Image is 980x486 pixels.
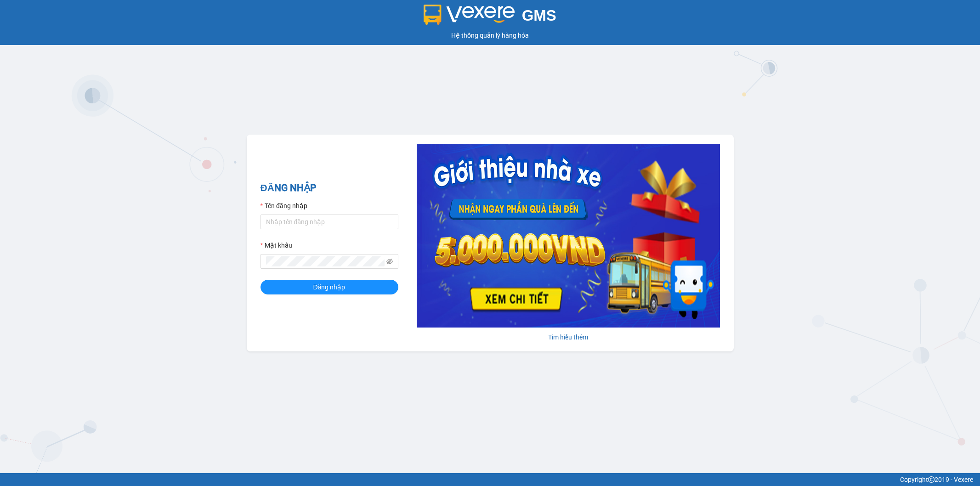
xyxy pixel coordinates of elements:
[261,240,292,250] label: Mật khẩu
[424,5,515,25] img: logo 2
[266,256,385,266] input: Mật khẩu
[417,332,720,342] div: Tìm hiểu thêm
[261,215,398,229] input: Tên đăng nhập
[7,475,973,485] div: Copyright 2019 - Vexere
[417,144,720,328] img: banner-0
[313,282,346,292] span: Đăng nhập
[261,201,307,211] label: Tên đăng nhập
[424,14,556,21] a: GMS
[386,258,393,265] span: eye-invisible
[2,30,978,40] div: Hệ thống quản lý hàng hóa
[928,476,935,483] span: copyright
[261,280,398,294] button: Đăng nhập
[261,181,398,196] h2: ĐĂNG NHẬP
[522,7,556,24] span: GMS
